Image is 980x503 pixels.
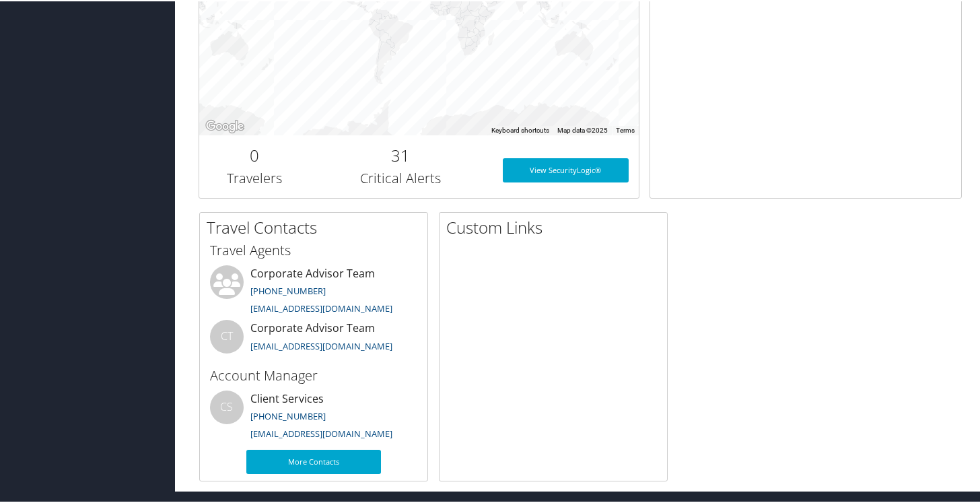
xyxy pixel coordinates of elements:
[210,365,417,384] h3: Account Manager
[250,426,392,438] a: [EMAIL_ADDRESS][DOMAIN_NAME]
[207,215,427,238] h2: Travel Contacts
[491,125,549,134] button: Keyboard shortcuts
[250,283,326,296] a: [PHONE_NUMBER]
[319,168,482,187] h3: Critical Alerts
[616,125,635,133] a: Terms (opens in new tab)
[503,157,629,181] a: View SecurityLogic®
[209,168,299,187] h3: Travelers
[210,318,244,352] div: CT
[203,318,424,362] li: Corporate Advisor Team
[209,143,299,166] h2: 0
[203,264,424,319] li: Corporate Advisor Team
[250,409,326,421] a: [PHONE_NUMBER]
[446,215,667,238] h2: Custom Links
[246,448,381,473] a: More Contacts
[203,389,424,444] li: Client Services
[250,301,392,313] a: [EMAIL_ADDRESS][DOMAIN_NAME]
[210,389,244,423] div: CS
[319,143,482,166] h2: 31
[203,116,247,134] a: Open this area in Google Maps (opens a new window)
[203,116,247,134] img: Google
[210,240,417,259] h3: Travel Agents
[250,339,392,351] a: [EMAIL_ADDRESS][DOMAIN_NAME]
[557,125,608,133] span: Map data ©2025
